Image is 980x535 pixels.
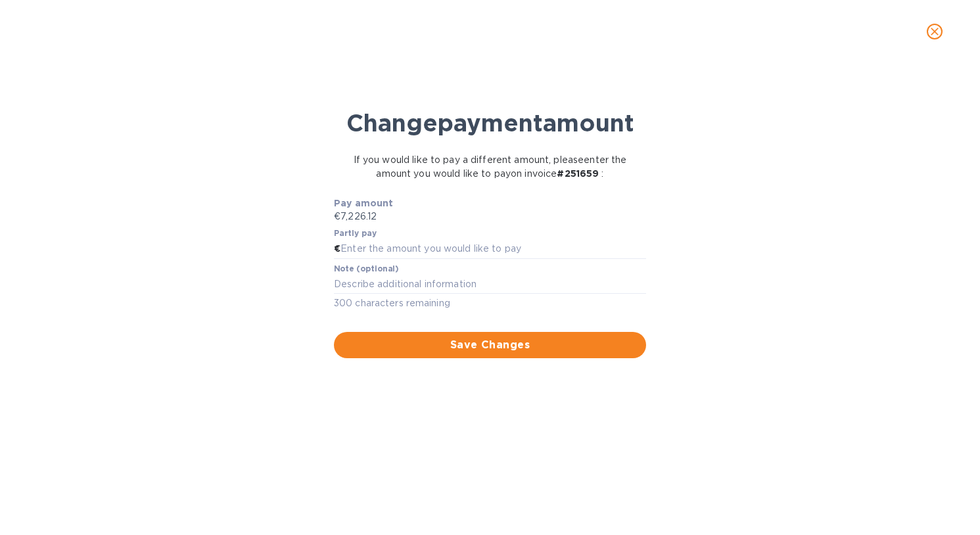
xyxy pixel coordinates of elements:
b: Change payment amount [346,108,634,137]
b: # 251659 [557,168,599,179]
label: Note (optional) [334,265,398,273]
button: close [919,16,950,47]
input: Enter the amount you would like to pay [340,239,646,259]
span: Save Changes [344,337,636,353]
label: Partly pay [334,229,377,237]
p: 300 characters remaining [334,296,646,311]
div: € [334,239,340,259]
b: Pay amount [334,198,394,208]
p: €7,226.12 [334,210,646,223]
button: Save Changes [334,332,646,358]
p: If you would like to pay a different amount, please enter the amount you would like to pay on inv... [340,153,640,181]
